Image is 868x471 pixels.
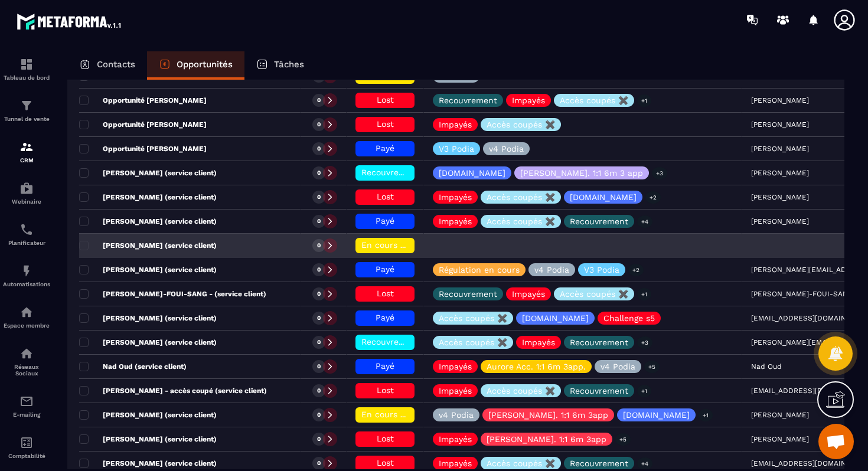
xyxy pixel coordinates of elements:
p: Recouvrement [570,459,628,467]
a: Contacts [67,51,147,80]
p: [PERSON_NAME]. 1:1 6m 3app [488,411,608,419]
p: [PERSON_NAME] (service client) [79,241,217,250]
p: Réseaux Sociaux [3,364,50,377]
p: Impayés [512,290,545,298]
p: Tâches [274,59,304,70]
p: [PERSON_NAME] (service client) [79,265,217,274]
p: 0 [317,193,321,201]
p: Recouvrement [570,217,628,225]
p: Impayés [522,338,555,346]
img: formation [19,140,34,154]
a: Tâches [244,51,316,80]
span: Payé [376,361,394,371]
p: 0 [317,411,321,419]
span: Lost [377,385,394,395]
p: CRM [3,157,50,163]
p: +5 [615,433,631,446]
p: [DOMAIN_NAME] [439,169,505,177]
p: Recouvrement [439,96,497,104]
a: emailemailE-mailing [3,385,50,427]
img: formation [19,57,34,71]
p: Impayés [439,362,472,371]
p: Espace membre [3,322,50,329]
p: Opportunité [PERSON_NAME] [79,144,207,153]
span: Lost [377,95,394,104]
span: Recouvrement [361,168,420,177]
span: Payé [376,264,394,274]
a: automationsautomationsWebinaire [3,172,50,214]
p: 0 [317,435,321,443]
p: 0 [317,96,321,104]
span: Lost [377,434,394,443]
p: Aurore Acc. 1:1 6m 3app. [487,362,586,371]
p: E-mailing [3,411,50,418]
p: 0 [317,145,321,153]
p: 0 [317,169,321,177]
p: Régulation en cours [439,266,520,274]
a: Opportunités [147,51,244,80]
img: email [19,394,34,408]
p: +1 [637,94,651,107]
span: Lost [377,289,394,298]
p: Contacts [97,59,135,70]
p: Automatisations [3,281,50,287]
p: [DOMAIN_NAME] [570,193,637,201]
p: Accès coupés ✖️ [439,314,507,322]
a: schedulerschedulerPlanificateur [3,214,50,255]
p: +3 [652,167,667,179]
p: +5 [644,361,660,373]
a: social-networksocial-networkRéseaux Sociaux [3,338,50,385]
img: automations [19,264,34,278]
p: 0 [317,266,321,274]
p: [PERSON_NAME] (service client) [79,338,217,347]
p: Tunnel de vente [3,116,50,122]
p: +4 [637,457,652,470]
p: Planificateur [3,240,50,246]
p: [PERSON_NAME] (service client) [79,217,217,226]
p: Comptabilité [3,453,50,459]
p: [PERSON_NAME]. 1:1 6m 3 app [520,169,643,177]
p: [DOMAIN_NAME] [623,411,690,419]
p: [PERSON_NAME]. 1:1 6m 3app [487,435,606,443]
p: +2 [645,191,661,204]
p: 0 [317,120,321,129]
p: Accès coupés ✖️ [439,338,507,346]
p: 0 [317,387,321,395]
p: V3 Podia [584,266,619,274]
p: 0 [317,459,321,467]
p: v4 Podia [534,266,569,274]
img: automations [19,181,34,195]
span: Payé [376,143,394,153]
img: accountant [19,436,34,450]
p: [PERSON_NAME] (service client) [79,410,217,420]
a: automationsautomationsEspace membre [3,296,50,338]
p: Nad Oud (service client) [79,362,187,371]
p: Recouvrement [439,290,497,298]
p: v4 Podia [439,411,474,419]
p: 0 [317,290,321,298]
p: Accès coupés ✖️ [560,290,628,298]
p: Impayés [512,96,545,104]
p: 0 [317,217,321,225]
span: Lost [377,119,394,129]
p: [PERSON_NAME] (service client) [79,459,217,468]
p: Accès coupés ✖️ [487,459,555,467]
p: 0 [317,338,321,346]
a: formationformationTableau de bord [3,48,50,90]
p: Opportunités [177,59,233,70]
p: Impayés [439,217,472,225]
p: V3 Podia [439,145,474,153]
span: Lost [377,458,394,467]
p: Impayés [439,120,472,129]
a: formationformationCRM [3,131,50,172]
p: +3 [637,336,652,349]
p: Accès coupés ✖️ [487,193,555,201]
p: [PERSON_NAME] (service client) [79,434,217,444]
img: logo [17,11,123,32]
span: En cours de régularisation [361,410,469,419]
a: accountantaccountantComptabilité [3,427,50,468]
p: Tableau de bord [3,74,50,81]
p: [PERSON_NAME] (service client) [79,313,217,323]
a: formationformationTunnel de vente [3,90,50,131]
p: [PERSON_NAME] - accès coupé (service client) [79,386,267,395]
